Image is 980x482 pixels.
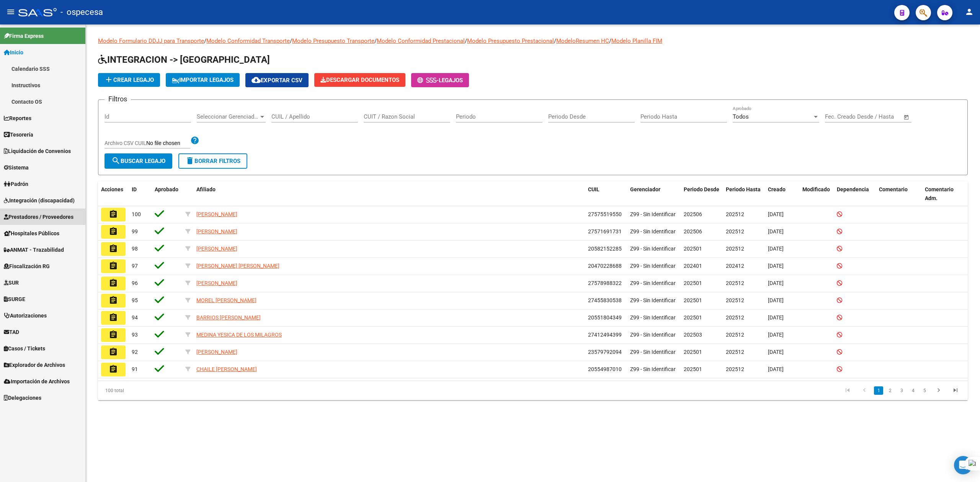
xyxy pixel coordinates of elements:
[684,263,702,269] span: 202401
[4,196,75,205] span: Integración (discapacidad)
[196,314,261,321] span: BARRIOS [PERSON_NAME]
[196,211,237,217] span: [PERSON_NAME]
[630,366,676,372] span: Z99 - Sin Identificar
[4,213,73,221] span: Prestadores / Proveedores
[98,37,204,44] a: Modelo Formulario DDJJ para Transporte
[726,263,744,269] span: 202412
[684,280,702,286] span: 202501
[132,332,138,338] span: 93
[109,365,118,374] mat-icon: assignment
[630,263,676,269] span: Z99 - Sin Identificar
[193,181,585,207] datatable-header-cell: Afiliado
[768,186,786,192] span: Creado
[802,186,830,192] span: Modificado
[768,263,784,269] span: [DATE]
[4,377,70,386] span: Importación de Archivos
[98,181,129,207] datatable-header-cell: Acciones
[588,349,622,355] span: 23579792094
[588,366,622,372] span: 20554987010
[857,386,872,395] a: go to previous page
[726,228,744,234] span: 202512
[60,4,103,21] span: - ospecesa
[768,349,784,355] span: [DATE]
[825,113,856,120] input: Fecha inicio
[768,366,784,372] span: [DATE]
[684,186,719,192] span: Periodo Desde
[4,278,19,287] span: SUR
[726,366,744,372] span: 202512
[190,136,199,145] mat-icon: help
[98,37,968,400] div: / / / / / /
[768,228,784,234] span: [DATE]
[196,186,216,192] span: Afiliado
[185,156,194,165] mat-icon: delete
[109,244,118,253] mat-icon: assignment
[196,366,257,372] span: CHAILE [PERSON_NAME]
[196,228,237,234] span: [PERSON_NAME]
[111,158,165,164] span: Buscar Legajo
[166,73,240,87] button: IMPORTAR LEGAJOS
[765,181,799,207] datatable-header-cell: Creado
[902,113,911,122] button: Open calendar
[588,263,622,269] span: 20470228688
[726,297,744,303] span: 202512
[196,297,256,303] span: MOREL [PERSON_NAME]
[588,314,622,321] span: 20551804349
[4,48,23,57] span: Inicio
[723,181,765,207] datatable-header-cell: Periodo Hasta
[922,181,968,207] datatable-header-cell: Comentario Adm.
[4,262,50,270] span: Fiscalización RG
[588,186,599,192] span: CUIL
[885,386,895,395] a: 2
[104,77,154,83] span: Crear Legajo
[684,246,702,252] span: 202501
[4,180,28,188] span: Padrón
[896,384,907,397] li: page 3
[109,313,118,322] mat-icon: assignment
[109,296,118,305] mat-icon: assignment
[873,384,884,397] li: page 1
[196,349,237,355] span: [PERSON_NAME]
[245,73,309,87] button: Exportar CSV
[684,366,702,372] span: 202501
[630,314,676,321] span: Z99 - Sin Identificar
[931,386,946,395] a: go to next page
[768,332,784,338] span: [DATE]
[585,181,627,207] datatable-header-cell: CUIL
[185,158,240,164] span: Borrar Filtros
[196,332,282,338] span: MEDINA YESICA DE LOS MILAGROS
[768,246,784,252] span: [DATE]
[684,211,702,217] span: 202506
[4,246,64,254] span: ANMAT - Trazabilidad
[467,37,554,44] a: Modelo Presupuesto Prestacional
[98,381,271,400] div: 100 total
[588,280,622,286] span: 27578988322
[132,228,138,234] span: 99
[726,349,744,355] span: 202512
[630,186,660,192] span: Gerenciador
[152,181,182,207] datatable-header-cell: Aprobado
[377,37,465,44] a: Modelo Conformidad Prestacional
[768,211,784,217] span: [DATE]
[919,384,930,397] li: page 5
[132,314,138,321] span: 94
[588,246,622,252] span: 20582152285
[768,297,784,303] span: [DATE]
[630,332,676,338] span: Z99 - Sin Identificar
[876,181,922,207] datatable-header-cell: Comentario
[196,263,279,269] span: [PERSON_NAME] [PERSON_NAME]
[684,332,702,338] span: 202503
[630,349,676,355] span: Z99 - Sin Identificar
[681,181,723,207] datatable-header-cell: Periodo Desde
[132,280,138,286] span: 96
[105,140,146,146] span: Archivo CSV CUIL
[252,77,302,84] span: Exportar CSV
[863,113,900,120] input: Fecha fin
[4,328,19,336] span: TAD
[155,186,178,192] span: Aprobado
[948,386,963,395] a: go to last page
[132,186,137,192] span: ID
[4,229,59,238] span: Hospitales Públicos
[109,347,118,357] mat-icon: assignment
[897,386,906,395] a: 3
